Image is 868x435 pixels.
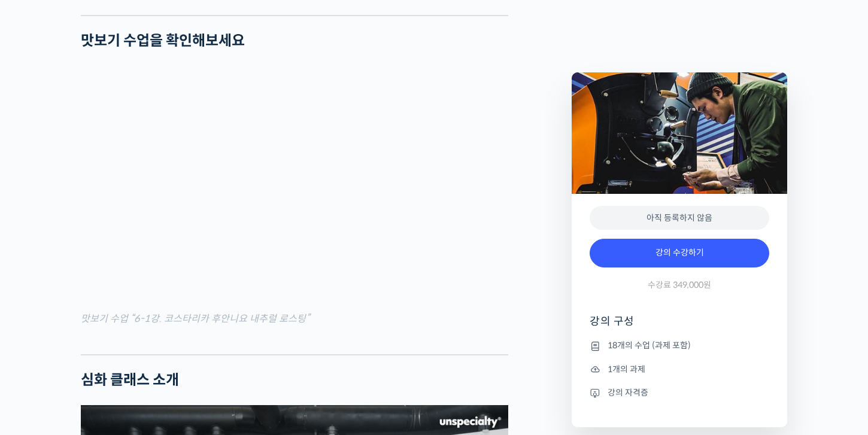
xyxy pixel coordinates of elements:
h4: 강의 구성 [590,314,769,338]
a: 설정 [154,336,230,366]
span: 수강료 349,000원 [648,279,711,291]
li: 강의 자격증 [590,385,769,400]
mark: 맛보기 수업 “6-1강. 코스타리카 후안니요 내추럴 로스팅” [81,312,309,325]
h2: 심화 클래스 소개 [81,372,508,389]
span: 홈 [38,354,45,363]
li: 1개의 과제 [590,362,769,376]
span: 설정 [185,354,199,363]
div: 아직 등록하지 않음 [590,206,769,230]
a: 홈 [4,336,79,366]
a: 대화 [79,336,154,366]
li: 18개의 수업 (과제 포함) [590,339,769,353]
a: 강의 수강하기 [590,239,769,267]
span: 대화 [110,354,124,364]
strong: 맛보기 수업을 확인해보세요 [81,32,245,50]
